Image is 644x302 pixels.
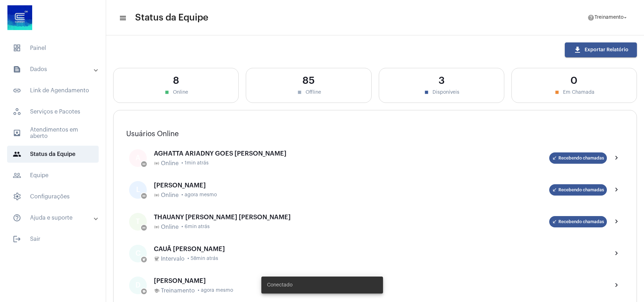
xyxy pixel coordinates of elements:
h3: Usuários Online [126,130,624,138]
mat-icon: arrow_drop_down [622,14,628,21]
span: Conectado [267,281,292,289]
mat-icon: sidenav icon [13,129,21,137]
div: D [129,277,147,294]
mat-icon: online_prediction [154,192,159,198]
button: Treinamento [583,11,633,25]
mat-icon: online_prediction [142,226,146,230]
div: Em Chamada [519,89,630,95]
mat-icon: call_received [552,187,557,192]
mat-icon: sidenav icon [13,214,21,222]
span: Status da Equipe [135,12,208,23]
mat-icon: chevron_right [613,281,621,290]
mat-icon: download [573,46,582,54]
span: Sair [7,231,99,248]
mat-panel-title: Ajuda e suporte [13,214,94,222]
mat-icon: coffee [154,256,159,262]
mat-icon: help [587,14,594,21]
div: T [129,213,147,231]
mat-icon: school [154,288,159,294]
span: • 6min atrás [181,224,210,230]
mat-icon: chevron_right [613,249,621,258]
mat-icon: chevron_right [613,186,621,194]
mat-icon: chevron_right [613,217,621,226]
mat-icon: stop [296,89,303,95]
div: AGHATTA ARIADNY GOES [PERSON_NAME] [154,150,549,157]
span: Online [161,224,179,230]
mat-icon: coffee [142,258,146,261]
span: Serviços e Pacotes [7,103,99,120]
mat-chip: Recebendo chamadas [549,216,607,227]
button: Exportar Relatório [565,42,637,57]
mat-icon: stop [423,89,430,95]
div: A [129,149,147,167]
mat-chip: Recebendo chamadas [549,184,607,196]
mat-panel-title: Dados [13,65,94,74]
mat-icon: sidenav icon [13,65,21,74]
span: • agora mesmo [181,192,217,198]
div: [PERSON_NAME] [154,277,607,284]
span: Treinamento [594,15,623,20]
mat-icon: sidenav icon [13,150,21,158]
span: sidenav icon [13,44,21,52]
mat-icon: school [142,290,146,293]
img: d4669ae0-8c07-2337-4f67-34b0df7f5ae4.jpeg [6,4,34,32]
mat-icon: online_prediction [154,224,159,230]
span: Atendimentos em aberto [7,124,99,141]
span: Painel [7,40,99,57]
span: Online [161,192,179,198]
mat-icon: online_prediction [142,194,146,198]
div: 0 [519,75,630,86]
mat-icon: chevron_right [613,154,621,162]
mat-icon: sidenav icon [13,86,21,95]
div: [PERSON_NAME] [154,182,549,189]
span: • 1min atrás [181,161,209,166]
span: Configurações [7,188,99,205]
mat-icon: sidenav icon [13,235,21,243]
div: 85 [253,75,364,86]
span: Status da Equipe [7,146,99,163]
mat-expansion-panel-header: sidenav iconAjuda e suporte [4,209,106,226]
div: CAUÃ [PERSON_NAME] [154,245,607,252]
span: Exportar Relatório [573,47,628,52]
mat-chip: Recebendo chamadas [549,152,607,164]
mat-icon: sidenav icon [119,14,126,22]
span: • 58min atrás [187,256,218,261]
div: C [129,245,147,262]
span: Treinamento [161,288,195,294]
span: • agora mesmo [198,288,233,293]
span: Link de Agendamento [7,82,99,99]
mat-icon: call_received [552,156,557,161]
div: THAUANY [PERSON_NAME] [PERSON_NAME] [154,214,549,221]
span: Online [161,160,179,167]
div: 8 [121,75,231,86]
mat-icon: stop [164,89,170,95]
span: Equipe [7,167,99,184]
span: sidenav icon [13,108,21,116]
mat-icon: online_prediction [154,161,159,166]
div: L [129,181,147,199]
mat-expansion-panel-header: sidenav iconDados [4,61,106,78]
div: Offline [253,89,364,95]
span: Intervalo [161,256,185,262]
mat-icon: stop [554,89,560,95]
mat-icon: sidenav icon [13,171,21,180]
mat-icon: call_received [552,219,557,224]
span: sidenav icon [13,192,21,201]
div: Disponíveis [386,89,497,95]
div: Online [121,89,231,95]
div: 3 [386,75,497,86]
mat-icon: online_prediction [142,162,146,166]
